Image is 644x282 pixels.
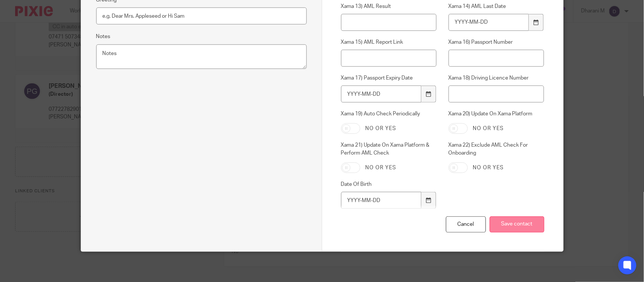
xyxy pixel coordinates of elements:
label: Xama 18) Driving Licence Number [449,74,544,82]
input: e.g. Dear Mrs. Appleseed or Hi Sam [96,8,307,25]
label: Date Of Birth [341,181,437,188]
label: Xama 14) AML Last Date [449,3,544,10]
input: Save contact [490,216,544,233]
label: Xama 19) Auto Check Periodically [341,110,437,118]
label: Xama 22) Exclude AML Check For Onboarding [449,141,544,157]
input: YYYY-MM-DD [449,14,529,31]
div: Cancel [446,216,486,233]
label: Xama 16) Passport Number [449,38,544,46]
label: Xama 20) Update On Xama Platform [449,110,544,118]
label: Xama 15) AML Report Link [341,38,437,46]
label: No or yes [366,125,397,132]
label: No or yes [366,164,397,172]
label: No or yes [473,164,504,172]
label: Notes [96,33,111,40]
label: Xama 17) Passport Expiry Date [341,74,437,82]
label: No or yes [473,125,504,132]
label: Xama 13) AML Result [341,3,437,10]
input: YYYY-MM-DD [341,192,422,209]
input: YYYY-MM-DD [341,86,422,103]
label: Xama 21) Update On Xama Platform & Perform AML Check [341,141,437,157]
